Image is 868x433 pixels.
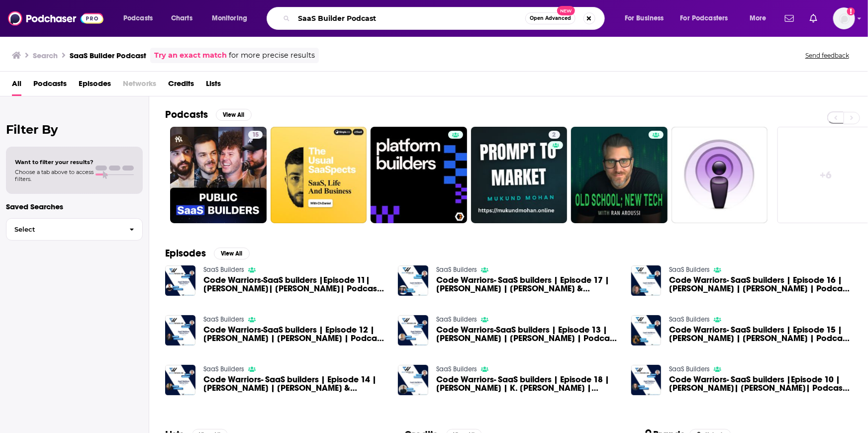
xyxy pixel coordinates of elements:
[248,131,263,139] a: 15
[631,365,662,395] img: Code Warriors- SaaS builders |Episode 10 |Jefferson Nunn| Chris Hood| Podcast about Startup Business
[70,51,146,60] h3: SaaS Builder Podcast
[398,265,428,296] img: Code Warriors- SaaS builders | Episode 17 | Jefferson Nunn | Hank & Sharyn | Podcast about Success
[203,375,386,392] span: Code Warriors- SaaS builders | Episode 14 | [PERSON_NAME] | [PERSON_NAME] & [PERSON_NAME] | Podca...
[553,130,556,140] span: 2
[525,12,576,24] button: Open AdvancedNew
[471,127,568,223] a: 2
[833,7,855,29] img: User Profile
[436,276,619,293] a: Code Warriors- SaaS builders | Episode 17 | Jefferson Nunn | Hank & Sharyn | Podcast about Success
[168,76,194,96] a: Credits
[743,10,779,26] button: open menu
[669,265,710,274] a: SaaS Builders
[203,265,244,274] a: SaaS Builders
[123,11,153,25] span: Podcasts
[165,108,208,121] h2: Podcasts
[216,109,252,121] button: View All
[116,10,166,26] button: open menu
[436,326,619,343] span: Code Warriors-SaaS builders | Episode 13 | [PERSON_NAME] | [PERSON_NAME] | Podcast about Success
[203,375,386,392] a: Code Warriors- SaaS builders | Episode 14 | Jefferson Nunn | Lou & Sherri | Podcast about Success
[229,50,315,61] span: for more precise results
[6,226,121,233] span: Select
[203,365,244,373] a: SaaS Builders
[750,11,767,25] span: More
[669,276,852,293] a: Code Warriors- SaaS builders | Episode 16 | Jefferson Nunn | John Bates | Podcast about Success
[165,10,198,26] a: Charts
[618,10,676,26] button: open menu
[203,276,386,293] span: Code Warriors-SaaS builders |Episode 11| [PERSON_NAME]| [PERSON_NAME]| Podcast about Success
[436,265,477,274] a: SaaS Builders
[436,326,619,343] a: Code Warriors-SaaS builders | Episode 13 | Jefferson Nunn | Nathan Thompson | Podcast about Success
[436,315,477,324] a: SaaS Builders
[214,248,250,260] button: View All
[680,11,728,25] span: For Podcasters
[165,108,252,121] a: PodcastsView All
[436,375,619,392] span: Code Warriors- SaaS builders | Episode 18 | [PERSON_NAME] | K. [PERSON_NAME] | Podcast about Success
[203,326,386,343] a: Code Warriors-SaaS builders | Episode 12 | Jefferson Nunn | Charles Read | Podcast about Success
[203,315,244,324] a: SaaS Builders
[833,7,855,29] button: Show profile menu
[674,10,743,26] button: open menu
[669,326,852,343] span: Code Warriors- SaaS builders | Episode 15 | [PERSON_NAME] | [PERSON_NAME] | Podcast about Success
[212,11,247,25] span: Monitoring
[530,16,571,21] span: Open Advanced
[802,51,852,60] button: Send feedback
[781,10,798,27] a: Show notifications dropdown
[205,10,260,26] button: open menu
[8,9,103,28] img: Podchaser - Follow, Share and Rate Podcasts
[631,265,662,296] img: Code Warriors- SaaS builders | Episode 16 | Jefferson Nunn | John Bates | Podcast about Success
[252,130,259,140] span: 15
[6,122,143,137] h2: Filter By
[436,276,619,293] span: Code Warriors- SaaS builders | Episode 17 | [PERSON_NAME] | [PERSON_NAME] & [PERSON_NAME] | Podca...
[294,10,525,26] input: Search podcasts, credits, & more...
[165,247,206,260] h2: Episodes
[15,159,94,166] span: Want to filter your results?
[203,326,386,343] span: Code Warriors-SaaS builders | Episode 12 | [PERSON_NAME] | [PERSON_NAME] | Podcast about Success
[15,169,94,182] span: Choose a tab above to access filters.
[203,276,386,293] a: Code Warriors-SaaS builders |Episode 11| Jefferson Nunn| John Florey| Podcast about Success
[436,365,477,373] a: SaaS Builders
[123,76,156,96] span: Networks
[276,7,614,30] div: Search podcasts, credits, & more...
[631,315,662,346] img: Code Warriors- SaaS builders | Episode 15 | Jefferson Nunn | Sue Schultz | Podcast about Success
[669,375,852,392] a: Code Warriors- SaaS builders |Episode 10 |Jefferson Nunn| Chris Hood| Podcast about Startup Business
[170,127,267,223] a: 15
[398,365,428,395] img: Code Warriors- SaaS builders | Episode 18 | Jefferson Nunn | K. Mike Merrill | Podcast about Success
[669,365,710,373] a: SaaS Builders
[398,315,428,346] img: Code Warriors-SaaS builders | Episode 13 | Jefferson Nunn | Nathan Thompson | Podcast about Success
[847,7,855,15] svg: Add a profile image
[165,247,250,260] a: EpisodesView All
[436,375,619,392] a: Code Warriors- SaaS builders | Episode 18 | Jefferson Nunn | K. Mike Merrill | Podcast about Success
[549,131,560,139] a: 2
[206,76,221,96] span: Lists
[557,6,575,15] span: New
[165,315,195,346] img: Code Warriors-SaaS builders | Episode 12 | Jefferson Nunn | Charles Read | Podcast about Success
[6,202,143,211] p: Saved Searches
[165,365,195,395] img: Code Warriors- SaaS builders | Episode 14 | Jefferson Nunn | Lou & Sherri | Podcast about Success
[79,76,111,96] a: Episodes
[669,315,710,324] a: SaaS Builders
[12,76,21,96] a: All
[33,51,58,60] h3: Search
[833,7,855,29] span: Logged in as patiencebaldacci
[669,326,852,343] a: Code Warriors- SaaS builders | Episode 15 | Jefferson Nunn | Sue Schultz | Podcast about Success
[806,10,821,27] a: Show notifications dropdown
[33,76,67,96] a: Podcasts
[154,50,227,61] a: Try an exact match
[6,218,143,241] button: Select
[669,276,852,293] span: Code Warriors- SaaS builders | Episode 16 | [PERSON_NAME] | [PERSON_NAME] | Podcast about Success
[171,11,193,25] span: Charts
[165,265,195,296] img: Code Warriors-SaaS builders |Episode 11| Jefferson Nunn| John Florey| Podcast about Success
